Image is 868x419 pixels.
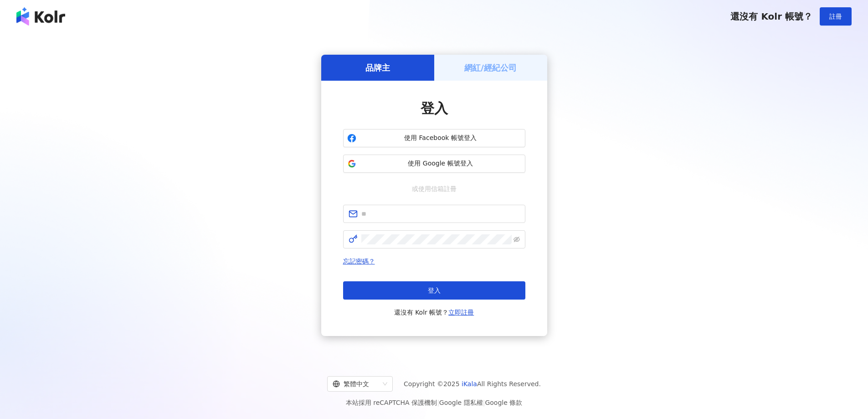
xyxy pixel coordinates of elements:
[829,13,842,20] span: 註冊
[343,155,525,173] button: 使用 Google 帳號登入
[421,100,448,116] span: 登入
[360,134,521,143] span: 使用 Facebook 帳號登入
[483,399,485,406] span: |
[464,62,517,73] h5: 網紅/經紀公司
[16,7,65,26] img: logo
[394,307,474,318] span: 還沒有 Kolr 帳號？
[365,62,390,73] h5: 品牌主
[462,380,477,388] a: iKala
[360,159,521,168] span: 使用 Google 帳號登入
[428,287,441,294] span: 登入
[730,11,812,22] span: 還沒有 Kolr 帳號？
[448,309,474,316] a: 立即註冊
[437,399,439,406] span: |
[346,397,522,408] span: 本站採用 reCAPTCHA 保護機制
[333,377,379,391] div: 繁體中文
[343,258,375,265] a: 忘記密碼？
[406,184,463,194] span: 或使用信箱註冊
[820,7,852,26] button: 註冊
[404,378,541,389] span: Copyright © 2025 All Rights Reserved.
[439,399,483,406] a: Google 隱私權
[485,399,522,406] a: Google 條款
[343,129,525,147] button: 使用 Facebook 帳號登入
[343,281,525,300] button: 登入
[514,236,520,243] span: eye-invisible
